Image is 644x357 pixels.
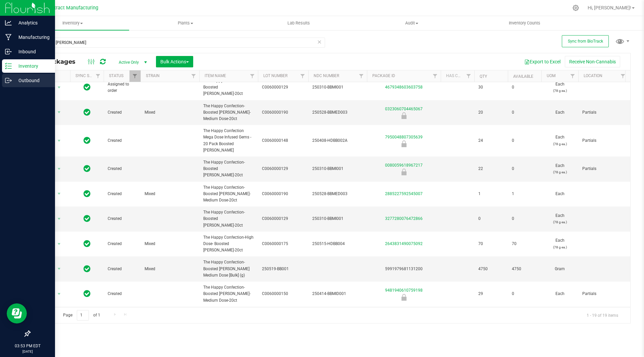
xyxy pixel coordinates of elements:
span: 250310-BBMI001 [312,84,363,91]
span: C0060000190 [262,191,304,197]
p: Inventory [12,62,52,70]
div: Manage settings [572,5,580,11]
a: Filter [356,70,367,82]
button: Receive Non-Cannabis [565,56,620,67]
a: Plants [129,16,242,30]
span: 250408-HDBB002A [312,137,363,144]
button: Export to Excel [520,56,565,67]
inline-svg: Inbound [5,48,12,55]
span: Created [108,166,137,172]
span: select [55,289,63,299]
span: Each [545,81,574,94]
span: 0 [478,216,504,222]
p: (78 g ea.) [545,169,574,175]
span: select [55,189,63,198]
span: The Happy Confection-Boosted [PERSON_NAME]-20ct [203,159,254,179]
span: 30 [478,84,504,91]
span: Hi, [PERSON_NAME]! [588,5,631,10]
span: Partials [582,166,625,172]
span: select [55,239,63,249]
input: 1 [77,310,89,320]
a: 7950048807305639 [385,135,423,139]
span: Each [545,163,574,175]
span: Created [108,266,137,272]
a: Location [584,73,602,78]
span: Created [108,291,137,297]
input: Search Package ID, Item Name, SKU, Lot or Part Number... [30,38,325,48]
span: The Happy Confection-Boosted [PERSON_NAME]-Medium Dose-20ct [203,103,254,122]
th: Has COA [441,70,474,82]
span: 250310-BBMI001 [312,166,363,172]
span: select [55,164,63,174]
span: select [55,214,63,224]
span: Inventory [16,20,129,26]
a: Filter [93,70,104,82]
span: C0060000190 [262,109,304,116]
span: 20 [478,109,504,116]
span: 70 [512,241,537,247]
div: Newly Received [366,294,442,301]
span: Partials [582,109,625,116]
span: select [55,264,63,274]
span: Audit [356,20,468,26]
p: [DATE] [3,349,52,354]
span: select [55,83,63,92]
a: Filter [297,70,308,82]
a: Filter [129,70,141,82]
a: 0323060704465067 [385,107,423,111]
span: Created [108,109,137,116]
span: 0 [512,137,537,144]
span: 0 [512,109,537,116]
a: Filter [567,70,578,82]
p: Inbound [12,48,52,56]
button: Sync from BioTrack [562,35,609,47]
a: Status [109,73,123,78]
span: In Sync [84,289,91,298]
span: Created [108,216,137,222]
span: 0 [512,216,537,222]
a: 2643831490075092 [385,241,423,246]
a: Filter [247,70,258,82]
span: Each [545,134,574,147]
span: Bulk Actions [160,59,189,64]
a: Filter [618,70,629,82]
span: Gram [545,266,574,272]
a: UOM [547,73,555,78]
span: C0060000150 [262,291,304,297]
a: Audit [355,16,468,30]
span: 250515-HDBB004 [312,241,363,247]
span: In Sync [84,164,91,173]
div: Newly Received [366,169,442,175]
span: Lab Results [278,20,319,26]
span: Each [545,237,574,250]
span: 0 [512,291,537,297]
span: Partials [582,291,625,297]
span: CT Contract Manufacturing [39,5,98,11]
a: Inventory Counts [468,16,581,30]
span: The Happy Confection-High Dose- Boosted [PERSON_NAME]-20ct [203,234,254,254]
a: Filter [430,70,441,82]
a: Available [513,74,533,79]
span: 4750 [478,266,504,272]
span: 1 [512,191,537,197]
span: Created [108,137,137,144]
button: Bulk Actions [156,56,193,67]
span: Assigned to order [108,81,137,94]
span: In Sync [84,189,91,198]
a: Item Name [205,73,226,78]
p: Analytics [12,19,52,27]
span: C0060000148 [262,137,304,144]
span: Page of 1 [57,310,106,320]
a: Inventory [16,16,129,30]
div: 5991979681131200 [366,266,442,272]
span: Clear [317,38,322,46]
span: In Sync [84,108,91,117]
span: 1 [478,191,504,197]
span: Partials [582,137,625,144]
span: C0060000129 [262,84,304,91]
p: Manufacturing [12,33,52,41]
span: 250528-BBMED003 [312,191,363,197]
span: Mixed [145,109,195,116]
span: The Happy Confection-Boosted [PERSON_NAME]-Medium Dose-20ct [203,184,254,204]
p: (78 g ea.) [545,244,574,250]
